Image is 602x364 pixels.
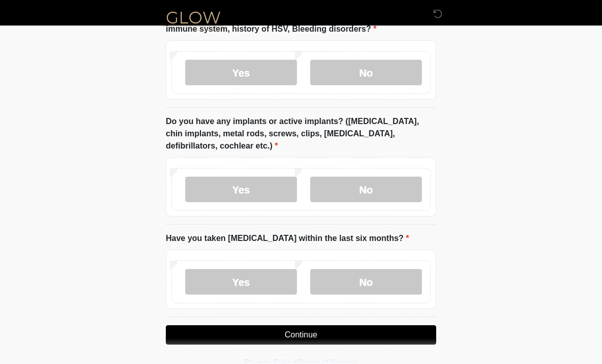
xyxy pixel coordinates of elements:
label: Have you taken [MEDICAL_DATA] within the last six months? [166,232,409,245]
img: Glow Medical Spa Logo [156,8,231,34]
label: Yes [185,60,297,85]
label: No [310,269,422,295]
label: No [310,177,422,202]
button: Continue [166,325,436,345]
label: Do you have any implants or active implants? ([MEDICAL_DATA], chin implants, metal rods, screws, ... [166,115,436,152]
label: Yes [185,177,297,202]
label: Yes [185,269,297,295]
label: No [310,60,422,85]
